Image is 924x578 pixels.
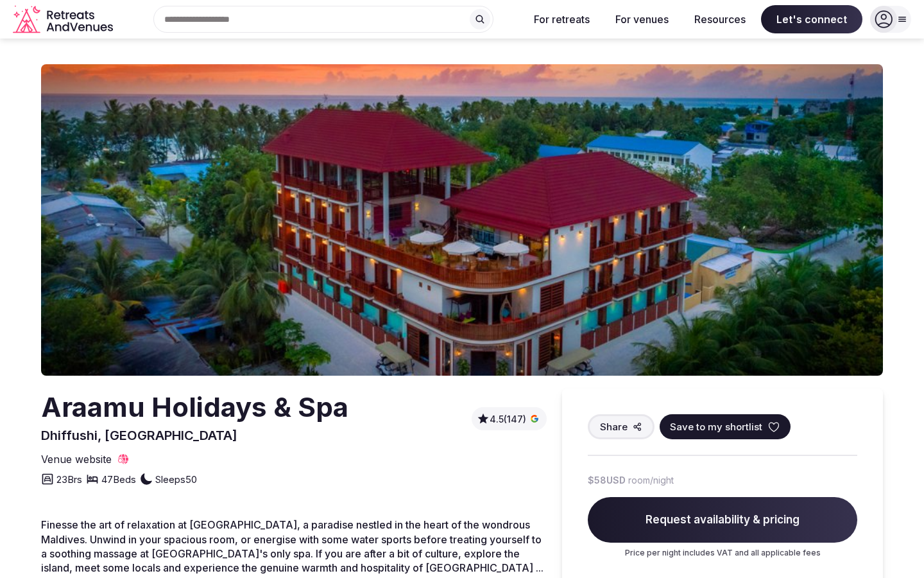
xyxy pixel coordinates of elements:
button: Save to my shortlist [660,414,791,439]
h2: Araamu Holidays & Spa [41,389,348,426]
a: Venue website [41,452,130,466]
span: $58 USD [588,474,626,487]
span: Save to my shortlist [670,420,762,433]
img: Venue cover photo [41,64,883,376]
span: Venue website [41,452,112,466]
button: For venues [605,5,679,33]
span: 47 Beds [101,473,136,486]
span: Request availability & pricing [588,497,857,543]
button: For retreats [524,5,600,33]
span: 23 Brs [56,473,82,486]
svg: Retreats and Venues company logo [13,5,116,34]
span: room/night [628,474,674,487]
button: Resources [684,5,756,33]
span: Share [600,420,628,433]
span: Dhiffushi, [GEOGRAPHIC_DATA] [41,428,237,443]
a: Visit the homepage [13,5,116,34]
span: 4.5 (147) [490,413,526,426]
span: Let's connect [761,5,862,33]
button: Share [588,414,654,439]
button: 4.5(147) [477,412,542,425]
span: Finesse the art of relaxation at [GEOGRAPHIC_DATA], a paradise nestled in the heart of the wondro... [41,518,543,574]
span: Sleeps 50 [155,473,197,486]
p: Price per night includes VAT and all applicable fees [588,548,857,559]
